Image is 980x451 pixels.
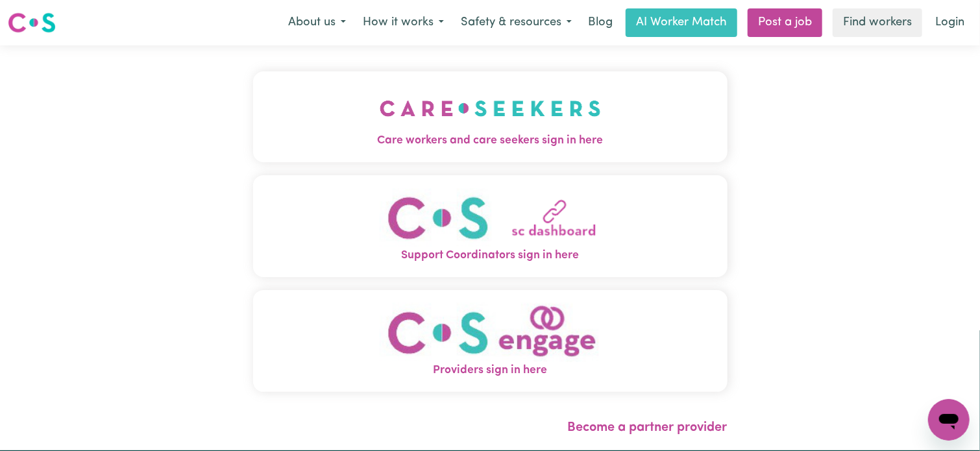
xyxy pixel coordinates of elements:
[280,9,354,36] button: About us
[253,71,728,162] button: Care workers and care seekers sign in here
[748,8,822,37] a: Post a job
[354,9,452,36] button: How it works
[253,290,728,392] button: Providers sign in here
[626,8,737,37] a: AI Worker Match
[580,8,620,37] a: Blog
[253,362,728,379] span: Providers sign in here
[927,8,972,37] a: Login
[452,9,580,36] button: Safety & resources
[833,8,922,37] a: Find workers
[253,247,728,264] span: Support Coordinators sign in here
[8,11,56,34] img: Careseekers logo
[568,421,728,434] a: Become a partner provider
[8,8,56,38] a: Careseekers logo
[253,175,728,277] button: Support Coordinators sign in here
[253,132,728,149] span: Care workers and care seekers sign in here
[928,399,970,441] iframe: Button to launch messaging window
